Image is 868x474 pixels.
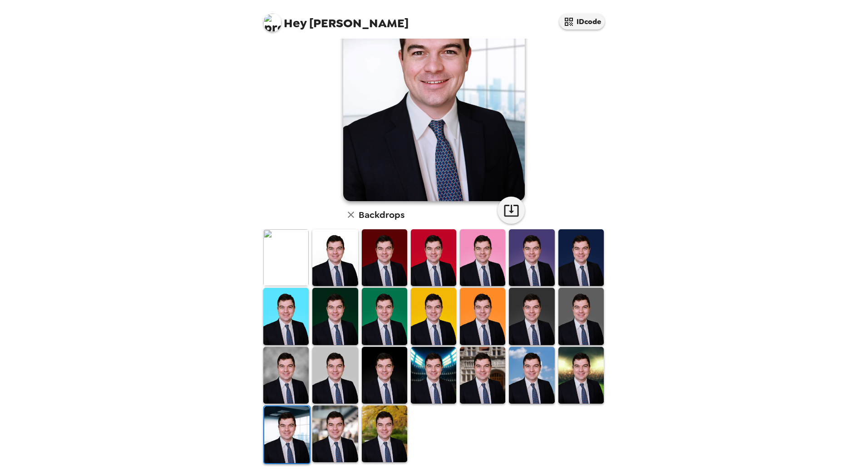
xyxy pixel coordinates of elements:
[263,14,281,32] img: profile pic
[359,207,404,222] h6: Backdrops
[559,14,605,30] button: IDcode
[263,229,309,286] img: Original
[284,15,306,31] span: Hey
[263,9,409,30] span: [PERSON_NAME]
